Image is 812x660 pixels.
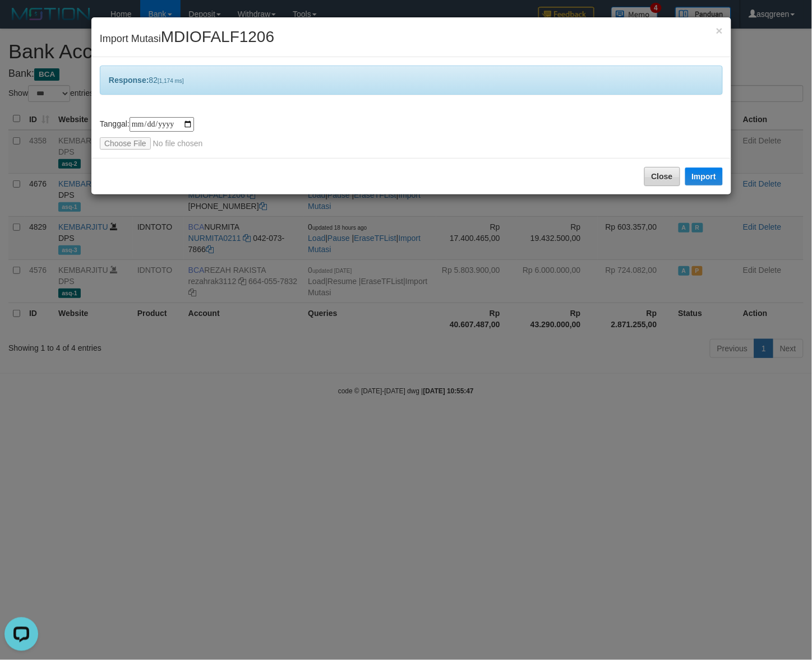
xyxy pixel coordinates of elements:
b: Response: [109,76,149,85]
button: Import [685,168,723,185]
div: 82 [100,66,723,95]
button: Close [716,25,723,36]
button: Open LiveChat chat widget [4,4,38,38]
span: Import Mutasi [100,33,274,44]
span: [1,174 ms] [158,78,184,84]
div: Tanggal: [100,117,723,150]
span: MDIOFALF1206 [161,28,274,45]
span: × [716,24,723,37]
button: Close [644,167,680,186]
